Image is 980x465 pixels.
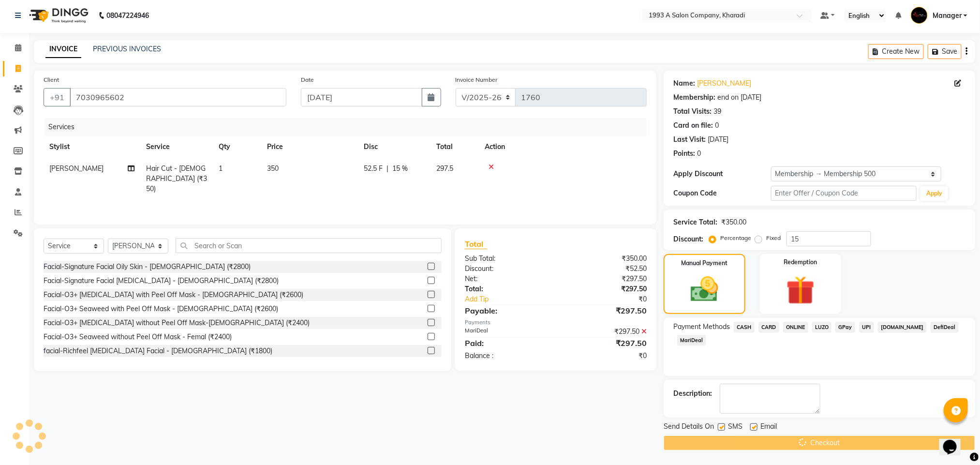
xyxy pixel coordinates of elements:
[673,169,771,179] div: Apply Discount
[458,274,556,284] div: Net:
[49,164,104,173] span: [PERSON_NAME]
[44,88,71,106] button: +91
[267,164,279,173] span: 350
[911,7,928,24] img: Manager
[673,106,712,117] div: Total Visits:
[868,44,924,59] button: Create New
[431,136,479,158] th: Total
[556,264,654,274] div: ₹52.50
[878,322,927,333] span: [DOMAIN_NAME]
[458,305,556,316] div: Payable:
[213,136,261,158] th: Qty
[758,322,779,333] span: CARD
[728,421,742,434] span: SMS
[458,264,556,274] div: Discount:
[176,238,442,253] input: Search or Scan
[673,78,695,89] div: Name:
[436,164,453,173] span: 297.5
[45,118,654,136] div: Services
[556,274,654,284] div: ₹297.50
[673,188,771,198] div: Coupon Code
[364,164,383,174] span: 52.5 F
[556,305,654,316] div: ₹297.50
[784,258,817,267] label: Redemption
[717,92,761,103] div: end on [DATE]
[106,2,149,29] b: 08047224946
[261,136,358,158] th: Price
[456,75,498,84] label: Invoice Number
[556,337,654,349] div: ₹297.50
[720,234,751,242] label: Percentage
[458,351,556,361] div: Balance :
[556,351,654,361] div: ₹0
[715,120,719,131] div: 0
[673,92,715,103] div: Membership:
[713,106,721,117] div: 39
[673,234,703,244] div: Discount:
[812,322,832,333] span: LUZO
[673,120,713,131] div: Card on file:
[44,136,140,158] th: Stylist
[682,273,727,305] img: _cash.svg
[392,164,408,174] span: 15 %
[44,262,251,272] div: Facial-Signature Facial Oily Skin - [DEMOGRAPHIC_DATA] (₹2800)
[301,75,314,84] label: Date
[939,426,970,455] iframe: chat widget
[777,272,824,308] img: _gift.svg
[721,217,746,227] div: ₹350.00
[44,346,272,356] div: facial-Richfeel [MEDICAL_DATA] Facial - [DEMOGRAPHIC_DATA] (₹1800)
[25,2,91,29] img: logo
[556,284,654,294] div: ₹297.50
[734,322,755,333] span: CASH
[697,78,751,89] a: [PERSON_NAME]
[771,186,917,201] input: Enter Offer / Coupon Code
[677,335,706,346] span: MariDeal
[465,318,647,327] div: Payments
[921,186,948,201] button: Apply
[664,421,714,434] span: Send Details On
[465,239,487,249] span: Total
[140,136,213,158] th: Service
[673,389,712,399] div: Description:
[458,337,556,349] div: Paid:
[44,332,232,342] div: Facial-O3+ Seaweed without Peel Off Mask - Femal (₹2400)
[783,322,808,333] span: ONLINE
[458,327,556,337] div: MariDeal
[44,75,59,84] label: Client
[697,149,701,159] div: 0
[556,327,654,337] div: ₹297.50
[219,164,223,173] span: 1
[358,136,431,158] th: Disc
[673,149,695,159] div: Points:
[673,135,706,145] div: Last Visit:
[859,322,874,333] span: UPI
[933,11,962,21] span: Manager
[928,44,962,59] button: Save
[835,322,855,333] span: GPay
[146,164,207,193] span: Hair Cut - [DEMOGRAPHIC_DATA] (₹350)
[386,164,388,174] span: |
[93,45,161,53] a: PREVIOUS INVOICES
[673,217,717,227] div: Service Total:
[682,259,728,268] label: Manual Payment
[44,304,278,314] div: Facial-O3+ Seaweed with Peel Off Mask - [DEMOGRAPHIC_DATA] (₹2600)
[458,294,572,304] a: Add Tip
[458,254,556,264] div: Sub Total:
[458,284,556,294] div: Total:
[931,322,959,333] span: DefiDeal
[44,276,279,286] div: Facial-Signature Facial [MEDICAL_DATA] - [DEMOGRAPHIC_DATA] (₹2800)
[44,290,303,300] div: Facial-O3+ [MEDICAL_DATA] with Peel Off Mask - [DEMOGRAPHIC_DATA] (₹2600)
[479,136,647,158] th: Action
[572,294,654,304] div: ₹0
[708,135,728,145] div: [DATE]
[766,234,781,242] label: Fixed
[44,318,310,328] div: Facial-O3+ [MEDICAL_DATA] without Peel Off Mask-[DEMOGRAPHIC_DATA] (₹2400)
[556,254,654,264] div: ₹350.00
[45,41,81,58] a: INVOICE
[70,88,286,106] input: Search by Name/Mobile/Email/Code
[673,322,730,332] span: Payment Methods
[760,421,777,434] span: Email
